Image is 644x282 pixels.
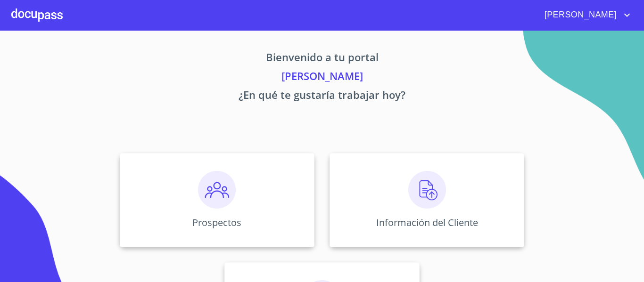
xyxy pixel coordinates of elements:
[408,171,446,209] img: carga.png
[192,216,241,229] p: Prospectos
[537,8,621,23] span: [PERSON_NAME]
[32,87,612,106] p: ¿En qué te gustaría trabajar hoy?
[32,49,612,68] p: Bienvenido a tu portal
[32,68,612,87] p: [PERSON_NAME]
[198,171,236,209] img: prospectos.png
[537,8,633,23] button: account of current user
[376,216,478,229] p: Información del Cliente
